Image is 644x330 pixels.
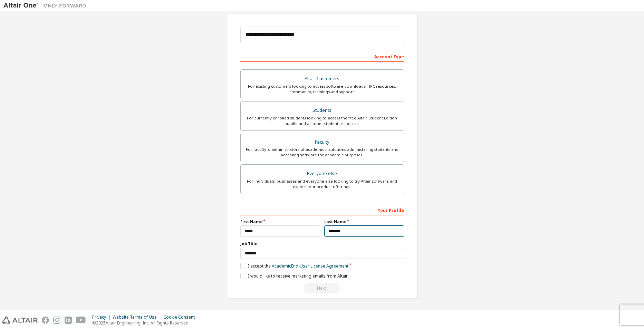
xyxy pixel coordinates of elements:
div: Website Terms of Use [113,314,163,320]
label: First Name [240,219,320,224]
p: © 2025 Altair Engineering, Inc. All Rights Reserved. [92,320,199,326]
div: Read and acccept EULA to continue [240,283,404,293]
label: Last Name [324,219,404,224]
img: Altair One [3,2,90,9]
img: linkedin.svg [65,317,72,324]
div: For currently enrolled students looking to access the free Altair Student Edition bundle and all ... [245,115,400,126]
div: Account Type [240,51,404,62]
div: Students [245,106,400,115]
div: For existing customers looking to access software downloads, HPC resources, community, trainings ... [245,84,400,95]
img: altair_logo.svg [2,317,38,324]
label: Job Title [240,241,404,246]
div: Everyone else [245,169,400,178]
div: For faculty & administrators of academic institutions administering students and accessing softwa... [245,147,400,158]
div: For individuals, businesses and everyone else looking to try Altair software and explore our prod... [245,178,400,190]
img: facebook.svg [42,317,49,324]
div: Your Profile [240,204,404,215]
img: instagram.svg [53,317,60,324]
a: Academic End-User License Agreement [272,263,348,269]
label: I would like to receive marketing emails from Altair [240,273,348,279]
img: youtube.svg [76,317,86,324]
label: I accept the [240,263,348,269]
div: Cookie Consent [163,314,199,320]
div: Altair Customers [245,74,400,84]
div: Privacy [92,314,113,320]
div: Faculty [245,137,400,147]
